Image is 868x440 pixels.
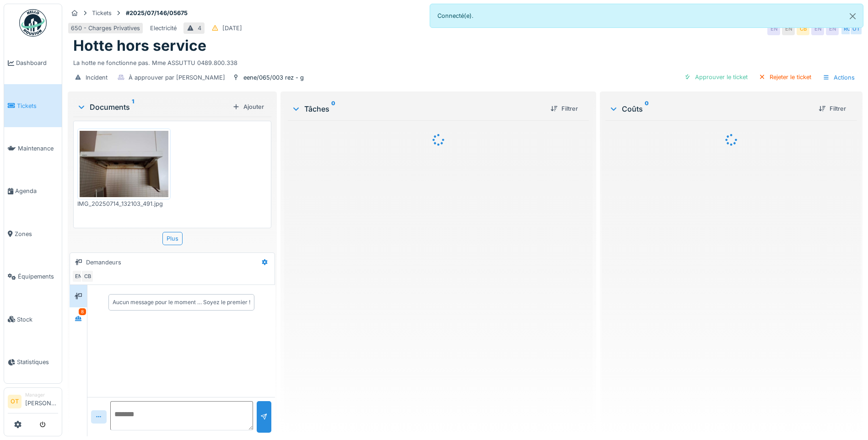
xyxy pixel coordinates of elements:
a: Agenda [4,170,62,212]
span: Équipements [18,272,58,281]
div: EN [767,22,780,35]
div: Actions [819,71,859,84]
div: CB [797,22,809,35]
strong: #2025/07/146/05675 [122,9,191,17]
sup: 1 [132,102,134,113]
div: Connecté(e). [430,4,864,28]
button: Close [842,4,863,28]
a: Statistiques [4,341,62,383]
div: Incident [86,73,108,82]
a: Stock [4,298,62,340]
div: La hotte ne fonctionne pas. Mme ASSUTTU 0489.800.338 [73,55,857,67]
div: À approuver par [PERSON_NAME] [129,73,225,82]
div: Plus [162,232,183,245]
div: OT [850,22,863,35]
h1: Hotte hors service [73,37,206,54]
div: Filtrer [547,102,582,115]
span: Maintenance [18,144,58,153]
div: Tickets [92,9,112,17]
span: Statistiques [17,358,58,366]
div: Rejeter le ticket [755,71,815,83]
div: Filtrer [815,102,850,115]
a: Dashboard [4,42,62,84]
div: Aucun message pour le moment … Soyez le premier ! [113,298,250,306]
span: Zones [15,230,58,238]
a: Tickets [4,84,62,127]
div: EN [811,22,824,35]
a: Équipements [4,255,62,298]
div: Documents [77,102,229,113]
div: 650 - Charges Privatives [71,24,140,32]
div: EN [72,270,85,283]
img: 23xtzlu9at7shm7ogxldk3mxizku [80,131,168,197]
li: [PERSON_NAME] [25,392,58,411]
div: Tâches [291,103,543,114]
div: Demandeurs [86,258,121,267]
div: EN [826,22,839,35]
div: Ajouter [229,101,268,113]
a: Maintenance [4,127,62,170]
img: Badge_color-CXgf-gQk.svg [19,9,47,37]
div: RG [841,22,853,35]
div: Electricité [150,24,177,32]
div: Manager [25,392,58,398]
span: Tickets [17,102,58,110]
sup: 0 [645,103,649,114]
div: Coûts [609,103,811,114]
sup: 0 [331,103,335,114]
li: OT [8,395,22,408]
span: Dashboard [16,59,58,67]
span: Stock [17,315,58,324]
span: Agenda [15,187,58,195]
div: [DATE] [222,24,242,32]
div: Approuver le ticket [680,71,751,83]
a: Zones [4,213,62,255]
div: CB [81,270,94,283]
a: OT Manager[PERSON_NAME] [8,392,58,413]
div: EN [782,22,795,35]
div: 4 [198,24,201,32]
div: eene/065/003 rez - g [243,73,304,82]
div: IMG_20250714_132103_491.jpg [77,199,171,208]
div: 8 [79,308,86,315]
